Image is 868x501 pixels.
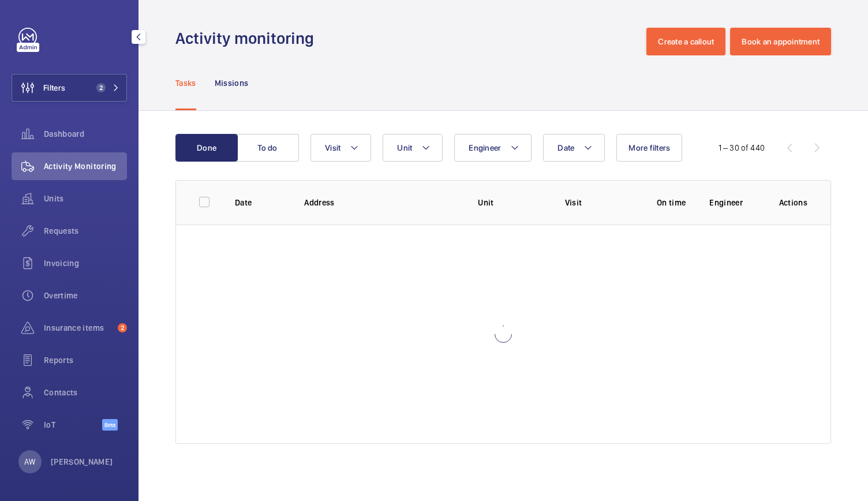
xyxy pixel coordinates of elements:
[616,134,682,162] button: More filters
[478,197,546,208] p: Unit
[44,419,102,431] span: IoT
[325,143,341,152] span: Visit
[304,197,459,208] p: Address
[719,142,765,154] div: 1 – 30 of 440
[779,197,807,208] p: Actions
[44,160,127,172] span: Activity Monitoring
[175,28,321,49] h1: Activity monitoring
[12,74,127,102] button: Filters2
[558,143,574,152] span: Date
[24,456,35,468] p: AW
[44,322,113,334] span: Insurance items
[237,134,299,162] button: To do
[96,83,106,92] span: 2
[43,82,65,94] span: Filters
[118,323,127,332] span: 2
[310,134,371,162] button: Visit
[44,354,127,366] span: Reports
[175,77,196,89] p: Tasks
[543,134,605,162] button: Date
[730,28,831,55] button: Book an appointment
[454,134,532,162] button: Engineer
[44,128,127,140] span: Dashboard
[235,197,286,208] p: Date
[51,456,113,468] p: [PERSON_NAME]
[44,225,127,237] span: Requests
[628,143,670,152] span: More filters
[44,290,127,301] span: Overtime
[646,28,725,55] button: Create a callout
[215,77,249,89] p: Missions
[383,134,443,162] button: Unit
[44,257,127,269] span: Invoicing
[469,143,501,152] span: Engineer
[175,134,238,162] button: Done
[709,197,760,208] p: Engineer
[652,197,691,208] p: On time
[565,197,633,208] p: Visit
[102,419,118,431] span: Beta
[397,143,412,152] span: Unit
[44,193,127,204] span: Units
[44,387,127,398] span: Contacts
